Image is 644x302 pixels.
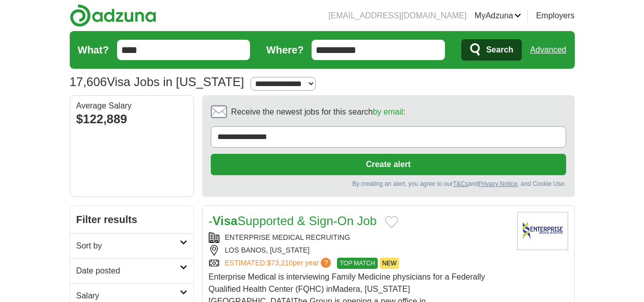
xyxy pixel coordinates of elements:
[70,258,193,283] a: Date posted
[70,206,193,233] h2: Filter results
[231,106,405,118] span: Receive the newest jobs for this search :
[211,179,566,188] div: By creating an alert, you agree to our and , and Cookie Use.
[76,110,187,128] div: $122,889
[453,180,468,187] a: T&Cs
[486,40,513,60] span: Search
[373,107,403,116] a: by email
[530,40,566,60] a: Advanced
[211,154,566,175] button: Create alert
[461,39,522,61] button: Search
[536,10,575,22] a: Employers
[267,259,293,267] span: $73,210
[76,265,180,277] h2: Date posted
[76,240,180,252] h2: Sort by
[328,10,466,22] li: [EMAIL_ADDRESS][DOMAIN_NAME]
[209,214,377,228] a: -VisaSupported & Sign-On Job
[78,42,109,58] label: What?
[266,42,303,58] label: Where?
[70,233,193,258] a: Sort by
[517,212,568,250] img: Enterprise Medical Recruiting logo
[213,214,238,228] strong: Visa
[474,10,521,22] a: MyAdzuna
[225,258,333,269] a: ESTIMATED:$73,210per year?
[225,233,350,241] a: ENTERPRISE MEDICAL RECRUITING
[380,258,399,269] span: NEW
[209,245,509,256] div: LOS BANOS, [US_STATE]
[321,258,331,268] span: ?
[76,290,180,302] h2: Salary
[70,4,156,27] img: Adzuna logo
[70,75,244,89] h1: Visa Jobs in [US_STATE]
[478,180,517,187] a: Privacy Notice
[337,258,377,269] span: TOP MATCH
[385,216,398,228] button: Add to favorite jobs
[70,73,107,91] span: 17,606
[76,102,187,110] div: Average Salary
